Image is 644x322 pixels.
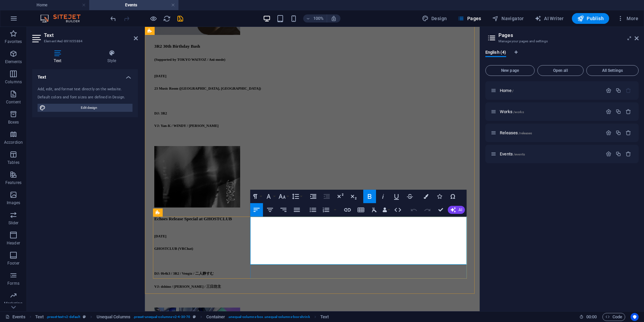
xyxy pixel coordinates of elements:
[86,50,138,64] h4: Style
[626,88,631,93] div: The startpage cannot be deleted
[404,190,416,203] button: Strikethrough
[48,104,130,112] span: Edit design
[492,15,524,22] span: Navigator
[277,190,290,203] button: Font Size
[586,313,597,321] span: 00 00
[250,203,263,217] button: Align Left
[5,79,22,85] p: Columns
[4,140,23,145] p: Accordion
[163,14,171,22] button: reload
[331,15,337,21] i: On resize automatically adjust zoom level to fit chosen device.
[485,48,506,58] span: English (4)
[7,261,19,266] p: Footer
[377,190,389,203] button: Italic (Ctrl+I)
[176,15,184,22] i: Save (Ctrl+S)
[332,203,338,217] button: Ordered List
[420,190,432,203] button: Colors
[591,314,592,319] span: :
[498,88,602,93] div: Home/
[290,203,303,217] button: Align Justify
[626,151,631,157] div: Remove
[264,190,276,203] button: Font Family
[500,130,532,135] span: Click to open page
[38,95,132,100] div: Default colors and font sizes are defined in Design.
[303,14,327,22] button: 100%
[89,1,178,9] h4: Events
[390,190,403,203] button: Underline (Ctrl+U)
[513,110,524,114] span: /works
[38,87,132,92] div: Add, edit, and format text directly on the website.
[176,14,184,22] button: save
[498,32,639,38] h2: Pages
[615,109,621,114] div: Duplicate
[448,206,465,214] button: AI
[458,15,481,22] span: Pages
[615,88,621,93] div: Duplicate
[193,315,196,319] i: This element is a customizable preset
[250,190,263,203] button: Paragraph Format
[446,190,459,203] button: Special Characters
[433,190,446,203] button: Icons
[572,13,609,24] button: Publish
[614,13,641,24] button: More
[615,130,621,136] div: Duplicate
[617,15,638,22] span: More
[500,109,524,114] span: Click to open page
[313,14,324,22] h6: 100%
[264,203,276,217] button: Align Center
[421,203,434,217] button: Redo (Ctrl+Shift+Z)
[391,203,404,217] button: HTML
[32,50,86,64] h4: Text
[109,15,117,22] i: Undo: Change text (Ctrl+Z)
[579,313,597,321] h6: Session time
[631,313,639,321] button: Usercentrics
[290,190,303,203] button: Line Height
[606,130,611,136] div: Settings
[589,68,636,73] span: All Settings
[32,69,138,81] h4: Text
[422,15,447,22] span: Design
[7,240,20,246] p: Header
[535,15,564,22] span: AI Writer
[498,109,602,114] div: Works/works
[83,315,86,319] i: This element is a customizable preset
[606,88,611,93] div: Settings
[5,313,25,321] a: Click to cancel selection. Double-click to open Pages
[540,68,581,73] span: Open all
[419,13,450,24] div: Design (Ctrl+Alt+Y)
[577,15,604,22] span: Publish
[163,15,171,22] i: Reload page
[8,120,19,125] p: Boxes
[5,180,21,185] p: Features
[46,313,80,321] span: . preset-text-v2-default
[488,68,532,73] span: New page
[615,151,621,157] div: Duplicate
[307,203,319,217] button: Unordered List
[381,203,391,217] button: Data Bindings
[408,203,420,217] button: Undo (Ctrl+Z)
[341,203,354,217] button: Insert Link
[5,59,22,64] p: Elements
[149,14,157,22] button: Click here to leave preview mode and continue editing
[514,152,525,156] span: /events
[605,313,622,321] span: Code
[334,190,346,203] button: Superscript
[7,160,19,165] p: Tables
[498,152,602,156] div: Events/events
[537,65,584,76] button: Open all
[498,131,602,135] div: Releases/releases
[8,220,19,226] p: Slider
[347,190,360,203] button: Subscript
[35,313,44,321] span: Click to select. Double-click to edit
[586,65,639,76] button: All Settings
[97,313,130,321] span: Click to select. Double-click to edit
[355,203,367,217] button: Insert Table
[320,203,332,217] button: Ordered List
[38,104,132,112] button: Edit design
[500,151,525,156] span: Click to open page
[606,109,611,114] div: Settings
[277,203,290,217] button: Align Right
[519,131,532,135] span: /releases
[307,190,320,203] button: Increase Indent
[35,313,329,321] nav: breadcrumb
